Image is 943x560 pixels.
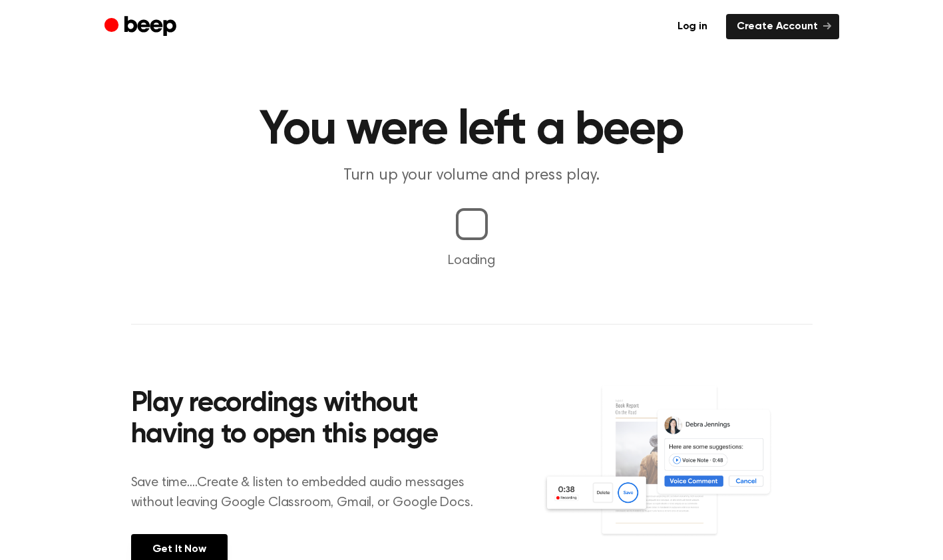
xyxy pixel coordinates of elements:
[131,106,813,154] h1: You were left a beep
[16,251,927,271] p: Loading
[104,14,180,40] a: Beep
[131,473,490,513] p: Save time....Create & listen to embedded audio messages without leaving Google Classroom, Gmail, ...
[726,14,839,39] a: Create Account
[667,14,718,39] a: Log in
[216,165,727,187] p: Turn up your volume and press play.
[131,388,490,452] h2: Play recordings without having to open this page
